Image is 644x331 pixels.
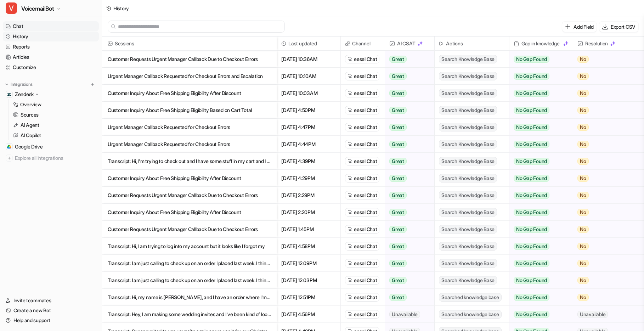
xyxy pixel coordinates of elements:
[348,244,352,249] img: eeselChat
[348,261,352,266] img: eeselChat
[108,204,271,221] p: Customer Inquiry About Free Shipping Eligibility After Discount
[439,242,497,251] span: Search Knowledge Base
[3,62,99,72] a: Customize
[439,89,497,97] span: Search Knowledge Base
[385,102,430,119] button: Great
[573,187,638,204] button: No
[514,175,549,182] span: No Gap Found
[385,238,430,255] button: Great
[385,255,430,272] button: Great
[514,311,549,318] span: No Gap Found
[577,294,589,301] span: No
[439,225,497,234] span: Search Knowledge Base
[385,204,430,221] button: Great
[108,238,271,255] p: Transcript: Hi, I am trying to log into my account but it looks like I forgot my
[509,68,567,85] button: No Gap Found
[108,289,271,306] p: Transcript: Hi, my name is [PERSON_NAME], and I have an order where I'm having some trouble actua...
[108,221,271,238] p: Customer Requests Urgent Manager Callback Due to Checkout Errors
[439,174,497,183] span: Search Knowledge Base
[108,102,271,119] p: Customer Inquiry About Free Shipping Eligibility Based on Cart Total
[573,289,638,306] button: No
[348,295,352,300] img: eeselChat
[573,170,638,187] button: No
[6,2,17,14] span: V
[3,52,99,62] a: Articles
[280,221,338,238] span: [DATE] 1:45PM
[21,111,39,118] p: Sources
[108,272,271,289] p: Transcript: I am just calling to check up on an order I placed last week. I think I'm supposed to...
[385,153,430,170] button: Great
[577,90,589,97] span: No
[573,85,638,102] button: No
[3,296,99,305] a: Invite teammates
[4,82,9,87] img: expand menu
[385,221,430,238] button: Great
[574,23,593,30] p: Add Field
[348,176,352,181] img: eeselChat
[389,277,407,284] span: Great
[280,289,338,306] span: [DATE] 12:51PM
[348,141,377,148] a: eesel Chat
[385,136,430,153] button: Great
[15,143,43,150] span: Google Drive
[573,204,638,221] button: No
[385,289,430,306] button: Great
[389,209,407,216] span: Great
[439,208,497,217] span: Search Knowledge Base
[385,51,430,68] button: Great
[389,90,407,97] span: Great
[389,158,407,165] span: Great
[577,107,589,114] span: No
[354,311,377,318] span: eesel Chat
[577,141,589,148] span: No
[509,85,567,102] button: No Gap Found
[509,153,567,170] button: No Gap Found
[280,68,338,85] span: [DATE] 10:10AM
[280,306,338,323] span: [DATE] 4:56PM
[6,155,13,162] img: explore all integrations
[514,158,549,165] span: No Gap Found
[439,140,497,148] span: Search Knowledge Base
[10,110,99,120] a: Sources
[348,175,377,182] a: eesel Chat
[354,243,377,250] span: eesel Chat
[354,226,377,233] span: eesel Chat
[509,289,567,306] button: No Gap Found
[348,90,377,97] a: eesel Chat
[348,73,377,80] a: eesel Chat
[562,22,596,32] button: Add Field
[573,153,638,170] button: No
[344,37,382,51] span: Channel
[108,187,271,204] p: Customer Requests Urgent Manager Callback Due to Checkout Errors
[509,272,567,289] button: No Gap Found
[389,226,407,233] span: Great
[354,175,377,182] span: eesel Chat
[7,145,11,149] img: Google Drive
[573,255,638,272] button: No
[280,136,338,153] span: [DATE] 4:44PM
[348,243,377,250] a: eesel Chat
[280,204,338,221] span: [DATE] 2:20PM
[348,124,377,131] a: eesel Chat
[348,56,377,63] a: eesel Chat
[108,255,271,272] p: Transcript: I am just calling to check up on an order I placed last week. I think I'm supposed to...
[3,32,99,41] a: History
[509,204,567,221] button: No Gap Found
[389,294,407,301] span: Great
[7,92,11,96] img: Zendesk
[611,23,635,30] p: Export CSV
[280,272,338,289] span: [DATE] 12:03PM
[514,277,549,284] span: No Gap Found
[573,102,638,119] button: No
[577,226,589,233] span: No
[10,100,99,110] a: Overview
[354,158,377,165] span: eesel Chat
[577,73,589,80] span: No
[509,255,567,272] button: No Gap Found
[439,106,497,114] span: Search Knowledge Base
[280,153,338,170] span: [DATE] 4:39PM
[3,153,99,163] a: Explore all integrations
[389,311,420,318] span: Unavailable
[389,56,407,63] span: Great
[348,311,377,318] a: eesel Chat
